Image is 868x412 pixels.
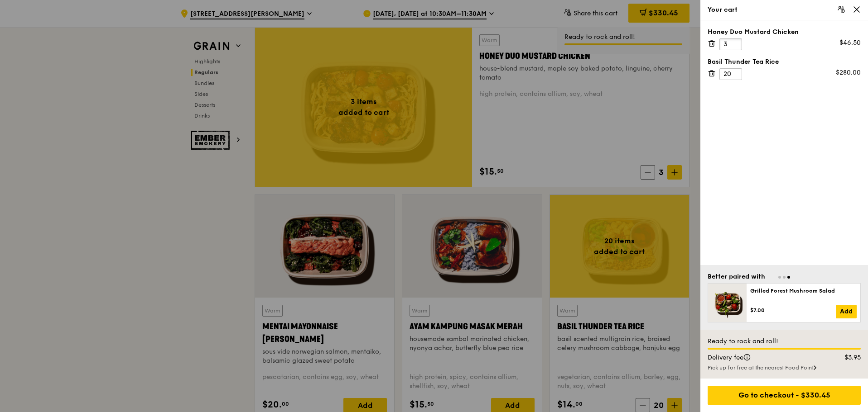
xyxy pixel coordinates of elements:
div: Ready to rock and roll! [708,337,861,346]
div: $280.00 [836,68,861,77]
div: Pick up for free at the nearest Food Point [708,364,861,371]
div: $3.95 [825,353,867,362]
div: Delivery fee [702,353,825,362]
div: Grilled Forest Mushroom Salad [750,287,857,294]
div: Go to checkout - $330.45 [708,386,861,405]
div: $46.50 [839,38,861,47]
div: Basil Thunder Tea Rice [708,57,861,66]
span: Go to slide 3 [787,276,790,279]
div: $7.00 [750,307,836,314]
span: Go to slide 1 [778,276,781,279]
div: Your cart [708,5,861,14]
span: Go to slide 2 [783,276,786,279]
div: Honey Duo Mustard Chicken [708,28,861,37]
div: Better paired with [708,272,765,281]
a: Add [836,305,857,318]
